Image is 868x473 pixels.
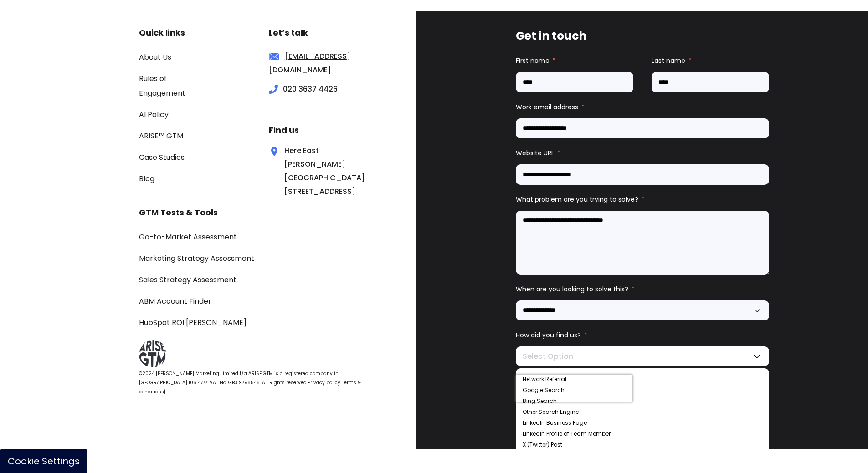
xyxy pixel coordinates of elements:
div: | [139,369,373,397]
div: Navigation Menu [139,229,373,330]
div: Select Option [516,346,769,366]
a: 020 3637 4426 [283,84,338,94]
a: Blog [139,173,154,184]
a: [EMAIL_ADDRESS][DOMAIN_NAME] [269,51,350,75]
a: HubSpot ROI [PERSON_NAME] [139,317,247,328]
a: Rules of Engagement [139,73,185,98]
a: ABM Account Finder [139,296,211,306]
h3: Find us [269,123,374,137]
span: Work email address [516,102,578,112]
img: ARISE GTM logo grey [139,340,166,367]
a: ARISE™ GTM [139,131,183,141]
span: When are you looking to solve this? [516,285,628,294]
li: LinkedIn Profile of Team Member [523,429,762,438]
iframe: reCAPTCHA [516,375,632,402]
div: Navigation Menu [139,50,214,186]
h3: Quick links [139,26,214,40]
a: Case Studies [139,152,185,163]
span: What problem are you trying to solve? [516,195,638,204]
span: Last name [652,56,685,65]
div: Here East [PERSON_NAME] [GEOGRAPHIC_DATA][STREET_ADDRESS] [269,144,343,198]
a: AI Policy [139,109,169,120]
li: LinkedIn Business Page [523,418,762,427]
a: About Us [139,52,171,62]
a: Sales Strategy Assessment [139,275,236,285]
span: Website URL [516,148,554,158]
span: How did you find us? [516,331,581,340]
a: Privacy policy [308,379,340,386]
a: Marketing Strategy Assessment [139,253,254,264]
a: Go-to-Market Assessment [139,232,237,242]
span: First name [516,56,550,65]
li: X (Twitter) Post [523,440,762,449]
span: ©2024 [PERSON_NAME] Marketing Limited t/a ARISE GTM is a registered company in [GEOGRAPHIC_DATA] ... [139,370,339,386]
h3: Get in touch [516,27,769,45]
h3: Let’s talk [269,26,374,40]
span: | [340,379,342,386]
h3: GTM Tests & Tools [139,206,373,219]
li: Other Search Engine [523,407,762,417]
